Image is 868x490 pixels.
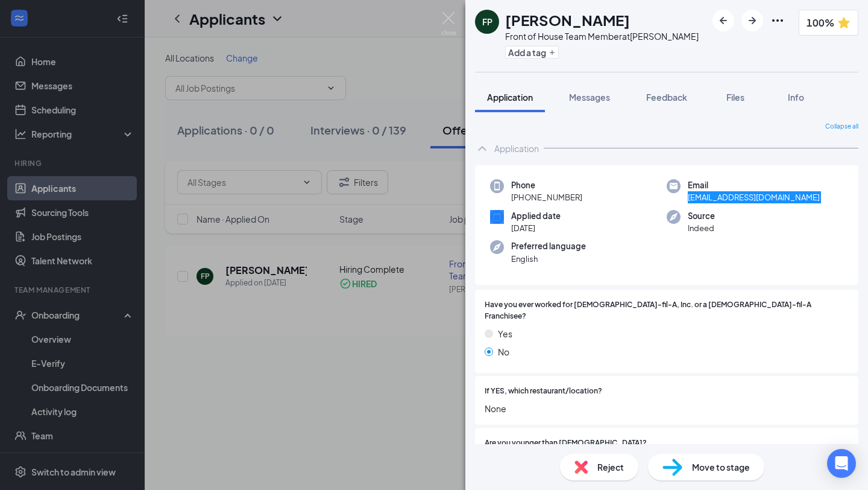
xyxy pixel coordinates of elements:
div: Front of House Team Member at [PERSON_NAME] [505,30,699,42]
span: Have you ever worked for [DEMOGRAPHIC_DATA]-fil-A, Inc. or a [DEMOGRAPHIC_DATA]-fil-A Franchisee? [485,299,849,322]
button: ArrowRight [741,10,763,31]
span: Email [688,179,820,191]
button: PlusAdd a tag [505,46,559,59]
span: Source [688,210,715,222]
span: Are you younger than [DEMOGRAPHIC_DATA]? [485,437,647,449]
span: Files [726,92,744,103]
span: English [511,253,586,265]
span: Reject [597,460,624,474]
span: Collapse all [825,122,858,132]
h1: [PERSON_NAME] [505,10,630,30]
svg: Ellipses [770,13,785,28]
span: Phone [511,179,582,191]
span: Application [487,92,533,103]
span: If YES, which restaurant/location? [485,386,602,397]
span: Preferred language [511,240,586,252]
svg: ArrowRight [745,13,759,28]
span: None [485,402,849,415]
span: Info [788,92,804,103]
div: FP [482,16,492,28]
span: Indeed [688,222,715,234]
span: 100% [807,15,834,30]
svg: Plus [549,49,556,56]
span: [PHONE_NUMBER] [511,191,582,203]
span: [EMAIL_ADDRESS][DOMAIN_NAME] [688,191,820,203]
div: Open Intercom Messenger [827,449,856,478]
svg: ChevronUp [475,141,489,156]
span: Applied date [511,210,561,222]
span: Feedback [646,92,687,103]
div: Application [494,142,539,154]
span: Yes [498,327,512,340]
span: Move to stage [692,460,750,474]
svg: ArrowLeftNew [716,13,731,28]
button: ArrowLeftNew [712,10,734,31]
span: [DATE] [511,222,561,234]
span: Messages [569,92,610,103]
span: No [498,345,509,358]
